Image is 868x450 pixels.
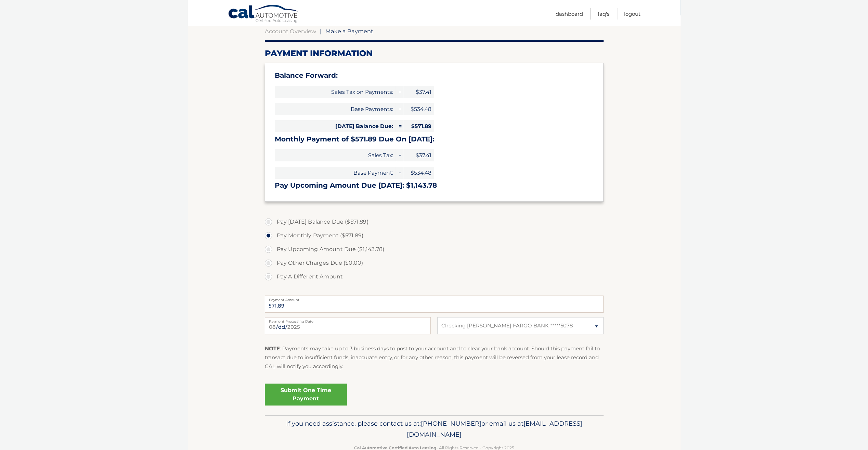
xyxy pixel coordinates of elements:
[403,103,434,115] span: $534.48
[421,420,481,427] span: [PHONE_NUMBER]
[265,270,604,284] label: Pay A Different Amount
[275,181,594,190] h3: Pay Upcoming Amount Due [DATE]: $1,143.78
[265,48,604,59] h2: Payment Information
[407,420,582,438] span: [EMAIL_ADDRESS][DOMAIN_NAME]
[265,28,316,35] a: Account Overview
[396,120,403,132] span: =
[265,345,280,352] strong: NOTE
[265,229,604,242] label: Pay Monthly Payment ($571.89)
[403,120,434,132] span: $571.89
[403,167,434,179] span: $534.48
[265,317,431,334] input: Payment Date
[269,418,599,440] p: If you need assistance, please contact us at: or email us at
[275,86,396,98] span: Sales Tax on Payments:
[275,120,396,132] span: [DATE] Balance Due:
[265,296,604,301] label: Payment Amount
[624,8,640,20] a: Logout
[396,103,403,115] span: +
[275,103,396,115] span: Base Payments:
[396,167,403,179] span: +
[396,86,403,98] span: +
[275,71,594,80] h3: Balance Forward:
[265,242,604,256] label: Pay Upcoming Amount Due ($1,143.78)
[265,317,431,323] label: Payment Processing Date
[403,86,434,98] span: $37.41
[396,149,403,161] span: +
[265,256,604,270] label: Pay Other Charges Due ($0.00)
[403,149,434,161] span: $37.41
[275,149,396,161] span: Sales Tax:
[265,384,347,405] a: Submit One Time Payment
[265,296,604,313] input: Payment Amount
[320,28,322,35] span: |
[325,28,373,35] span: Make a Payment
[265,344,604,371] p: : Payments may take up to 3 business days to post to your account and to clear your bank account....
[556,8,583,20] a: Dashboard
[228,4,300,24] a: Cal Automotive
[598,8,609,20] a: FAQ's
[275,135,594,143] h3: Monthly Payment of $571.89 Due On [DATE]:
[265,215,604,229] label: Pay [DATE] Balance Due ($571.89)
[275,167,396,179] span: Base Payment:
